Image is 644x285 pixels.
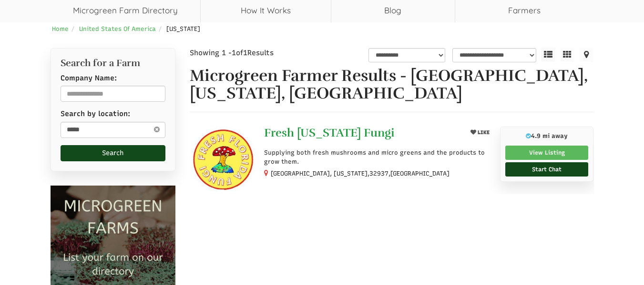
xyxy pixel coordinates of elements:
[243,49,247,57] span: 1
[505,146,589,160] a: View Listing
[166,25,200,32] span: [US_STATE]
[264,148,492,166] p: Supplying both fresh mushrooms and micro greens and the products to grow them.
[505,132,589,140] p: 4.9 mi away
[52,25,69,32] a: Home
[61,109,130,119] label: Search by location:
[61,73,117,83] label: Company Name:
[369,169,388,178] span: 32937
[190,48,324,58] div: Showing 1 - of Results
[232,49,236,57] span: 1
[452,48,536,62] select: sortbox-1
[79,25,156,32] a: United States Of America
[476,129,490,136] span: LIKE
[61,58,166,69] h2: Search for a Farm
[190,67,594,103] h1: Microgreen Farmer Results - [GEOGRAPHIC_DATA], [US_STATE], [GEOGRAPHIC_DATA]
[368,48,445,62] select: overall_rating_filter-1
[264,126,394,140] span: Fresh [US_STATE] Fungi
[264,127,459,141] a: Fresh [US_STATE] Fungi
[271,170,450,177] small: [GEOGRAPHIC_DATA], [US_STATE], ,
[190,127,257,194] img: Fresh Florida Fungi
[505,162,589,177] a: Start Chat
[61,145,166,161] button: Search
[467,127,493,138] button: LIKE
[390,169,450,178] span: [GEOGRAPHIC_DATA]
